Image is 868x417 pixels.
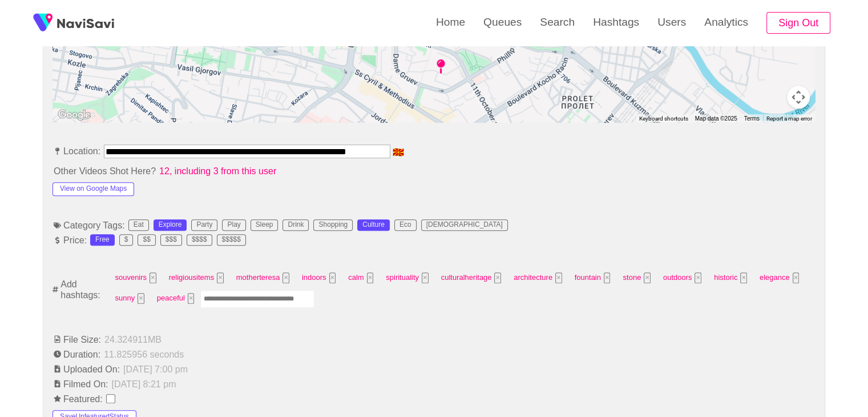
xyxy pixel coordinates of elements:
[756,269,802,287] span: elegance
[111,290,147,307] span: sunny
[217,272,224,283] button: Tag at index 1 with value 774963 focussed. Press backspace to remove
[95,236,110,244] div: Free
[494,272,501,283] button: Tag at index 6 with value 6928 focussed. Press backspace to remove
[367,272,374,283] button: Tag at index 4 with value 2300 focussed. Press backspace to remove
[391,147,405,157] span: 🇲🇰
[766,12,830,34] button: Sign Out
[571,269,614,287] span: fountain
[793,272,800,283] button: Tag at index 12 with value 3816 focussed. Press backspace to remove
[695,115,737,122] span: Map data ©2025
[644,272,651,283] button: Tag at index 9 with value 3654 focussed. Press backspace to remove
[53,235,88,245] span: Price:
[329,272,336,283] button: Tag at index 3 with value 2848 focussed. Press backspace to remove
[154,290,198,307] span: peaceful
[53,220,126,230] span: Category Tags:
[695,272,701,283] button: Tag at index 10 with value 2341 focussed. Press backspace to remove
[53,334,102,344] span: File Size:
[196,221,212,229] div: Party
[150,272,156,283] button: Tag at index 0 with value 36467 focussed. Press backspace to remove
[233,269,293,287] span: motherteresa
[222,236,241,244] div: $$$$$
[53,146,102,156] span: Location:
[298,269,339,287] span: indoors
[122,364,189,374] span: [DATE] 7:00 pm
[382,269,431,287] span: spirituality
[282,272,289,283] button: Tag at index 2 with value 1311009 focussed. Press backspace to remove
[604,272,611,283] button: Tag at index 8 with value 865 focussed. Press backspace to remove
[55,107,93,122] a: Open this area in Google Maps (opens a new window)
[227,221,240,229] div: Play
[103,349,185,359] span: 11.825956 seconds
[426,221,503,229] div: [DEMOGRAPHIC_DATA]
[111,379,177,389] span: [DATE] 8:21 pm
[660,269,705,287] span: outdoors
[710,269,750,287] span: historic
[53,182,134,196] button: View on Google Maps
[192,236,207,244] div: $$$$
[159,221,182,229] div: Explore
[124,236,128,244] div: $
[288,221,304,229] div: Drink
[103,334,163,344] span: 24.324911 MB
[111,269,159,287] span: souvenirs
[165,236,177,244] div: $$$
[639,115,688,123] button: Keyboard shortcuts
[158,166,277,176] span: 12, including 3 from this user
[138,293,144,304] button: Tag at index 13 with value 2310 focussed. Press backspace to remove
[29,9,57,37] img: fireSpot
[740,272,747,283] button: Tag at index 11 with value 2444 focussed. Press backspace to remove
[744,115,760,122] a: Terms
[53,166,157,176] span: Other Videos Shot Here?
[59,279,107,300] span: Add hashtags:
[422,272,429,283] button: Tag at index 5 with value 20145 focussed. Press backspace to remove
[134,221,144,229] div: Eat
[53,394,104,404] span: Featured:
[787,86,810,109] button: Map camera controls
[188,293,195,304] button: Tag at index 14 with value 2301 focussed. Press backspace to remove
[318,221,348,229] div: Shopping
[555,272,562,283] button: Tag at index 7 with value 2391 focussed. Press backspace to remove
[57,17,114,29] img: fireSpot
[766,115,812,122] a: Report a map error
[362,221,385,229] div: Culture
[53,379,109,389] span: Filmed On:
[345,269,377,287] span: calm
[55,107,93,122] img: Google
[200,290,314,308] input: Enter tag here and press return
[165,269,227,287] span: religiousitems
[143,236,150,244] div: $$
[53,364,121,374] span: Uploaded On:
[53,182,134,193] a: View on Google Maps
[256,221,273,229] div: Sleep
[438,269,504,287] span: culturalheritage
[399,221,411,229] div: Eco
[619,269,653,287] span: stone
[510,269,566,287] span: architecture
[53,349,102,359] span: Duration:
